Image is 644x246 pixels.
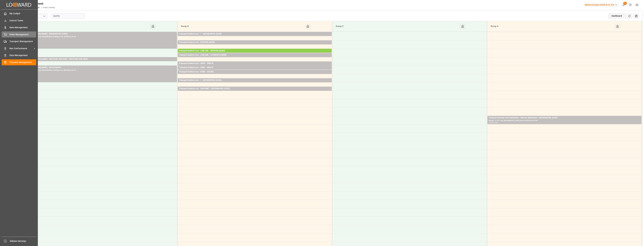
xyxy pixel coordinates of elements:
[24,58,176,61] div: Transport [PERSON_NAME] - BRETIGNY SUR ORGE - BRETIGNY SUR ORGE
[489,116,640,119] div: Transport Dachser Cof Foodservice - dachser affretement - [GEOGRAPHIC_DATA]
[9,47,33,50] span: Non Conformance
[179,54,330,57] div: Transport Kuehne Lots - LEBLANC - LAUWIN PLANQUE
[9,26,36,29] span: Rate Management
[24,33,176,36] div: Transport [PERSON_NAME] - [GEOGRAPHIC_DATA]
[627,1,634,8] button: Help Center
[179,36,330,38] div: Pallets: 2,TU: 671,City: [GEOGRAPHIC_DATA],Arrival: [DATE] 00:00:00
[179,87,330,90] div: Transport Kuehne Lots - GAVIGNET - [GEOGRAPHIC_DATA]
[9,19,36,22] span: Control Tower
[179,44,330,46] div: Pallets: 1,TU: ,City: CARQUEFOU,Arrival: [DATE] 00:00:00
[179,33,330,36] div: Transport Kuehne Lots - ? - [GEOGRAPHIC_DATA]
[494,122,498,123] div: 13:30
[52,13,85,19] input: DD-MM-YYYY
[24,61,176,63] div: Pallets: 2,TU: ,City: [GEOGRAPHIC_DATA],Arrival: [DATE] 00:00:00
[608,13,626,19] div: Dashboard
[179,66,330,69] div: Transport Kuehne Lots - DERE - SENLIS
[489,119,640,122] div: Pallets: 17,TU: ,City: [GEOGRAPHIC_DATA],Arrival: [DATE] 00:00:00
[179,65,330,68] div: Pallets: 1,TU: 922,City: [GEOGRAPHIC_DATA],Arrival: [DATE] 00:00:00
[623,2,627,5] span: 38
[9,40,36,43] span: Transport Management
[179,90,330,93] div: Pallets: 1,TU: 54,City: [GEOGRAPHIC_DATA],Arrival: [DATE] 00:00:00
[2,31,36,37] a: Order Management
[490,24,614,29] div: Ramp D
[24,69,176,72] div: Pallets: 26,TU: 473,City: [GEOGRAPHIC_DATA],Arrival: [DATE] 00:00:00
[9,12,36,15] span: My Cockpit
[42,14,46,18] button: open menu
[584,3,619,7] div: Melitta Europa GmbH & Co. KG
[24,66,176,69] div: Transport [PERSON_NAME] - MAUCHAMPS
[9,33,36,36] span: Order Management
[179,57,330,59] div: Pallets: ,TU: 101,City: LAUWIN PLANQUE,Arrival: [DATE] 00:00:00
[179,79,330,82] div: Transport Kuehne Lots - ? - [GEOGRAPHIC_DATA]
[620,1,627,8] button: show 38 new notifications
[2,11,36,16] a: My Cockpit
[489,122,493,123] div: 13:00
[335,24,460,29] div: Ramp C
[2,59,36,65] a: Timeslot Management
[2,18,36,23] a: Control Tower
[9,61,36,64] span: Timeslot Management
[2,25,36,30] a: Rate Management
[2,52,36,58] a: Data Management
[2,39,36,44] a: Transport Management
[179,49,330,52] div: Transport Kuehne Lots - LEBLANC - [PERSON_NAME]
[25,24,150,29] div: Ramp A
[179,62,330,65] div: Transport Kuehne Lots - DERE - SENLIS
[584,2,620,8] button: Melitta Europa GmbH & Co. KG
[179,73,330,76] div: Pallets: 5,TU: 40,City: [GEOGRAPHIC_DATA],Arrival: [DATE] 00:00:00
[9,54,36,57] span: Data Management
[179,70,330,73] div: Transport Kuehne Lots - DERE - CAUREL
[180,24,305,29] div: Ramp B
[179,69,330,72] div: Pallets: ,TU: 482,City: [GEOGRAPHIC_DATA],Arrival: [DATE] 00:00:00
[179,82,330,84] div: Pallets: 21,TU: 1140,City: MAUCHAMPS,Arrival: [DATE] 00:00:00
[10,240,37,243] span: Sidebar Settings
[24,36,176,38] div: Pallets: 5,TU: 1102,City: [GEOGRAPHIC_DATA],Arrival: [DATE] 00:00:00
[179,52,330,55] div: Pallets: 4,TU: 128,City: [GEOGRAPHIC_DATA],Arrival: [DATE] 00:00:00
[179,41,330,44] div: Transport Kuehne Lots - [PERSON_NAME]
[493,122,493,123] div: -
